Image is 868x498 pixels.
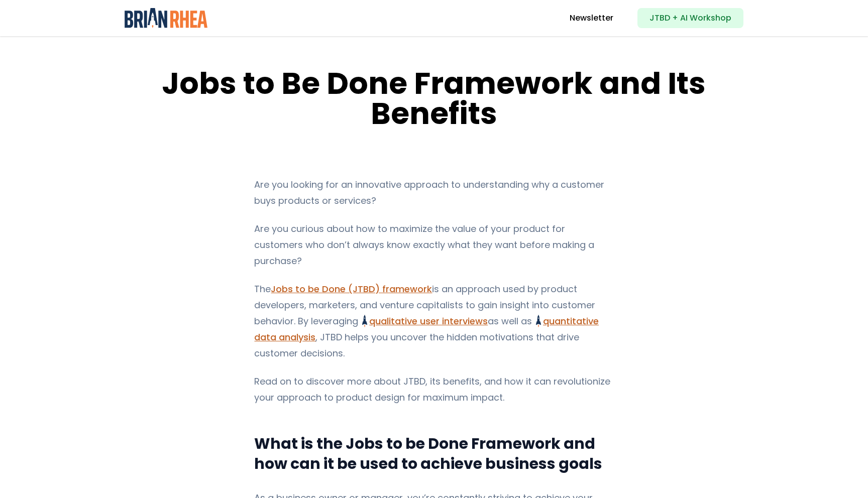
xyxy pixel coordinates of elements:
[254,221,613,269] p: Are you curious about how to maximize the value of your product for customers who don’t always kn...
[570,12,613,24] a: Newsletter
[125,8,207,28] img: Brian Rhea
[271,283,432,295] a: Jobs to be Done (JTBD) framework
[362,315,488,327] a: qualitative user interviews
[254,434,613,474] h2: What is the Jobs to be Done Framework and how can it be used to achieve business goals
[254,177,613,209] p: Are you looking for an innovative approach to understanding why a customer buys products or servi...
[254,281,613,361] p: The is an approach used by product developers, marketers, and venture capitalists to gain insight...
[637,8,743,28] a: JTBD + AI Workshop
[145,68,723,129] h1: Jobs to Be Done Framework and Its Benefits
[254,374,613,406] p: Read on to discover more about JTBD, its benefits, and how it can revolutionize your approach to ...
